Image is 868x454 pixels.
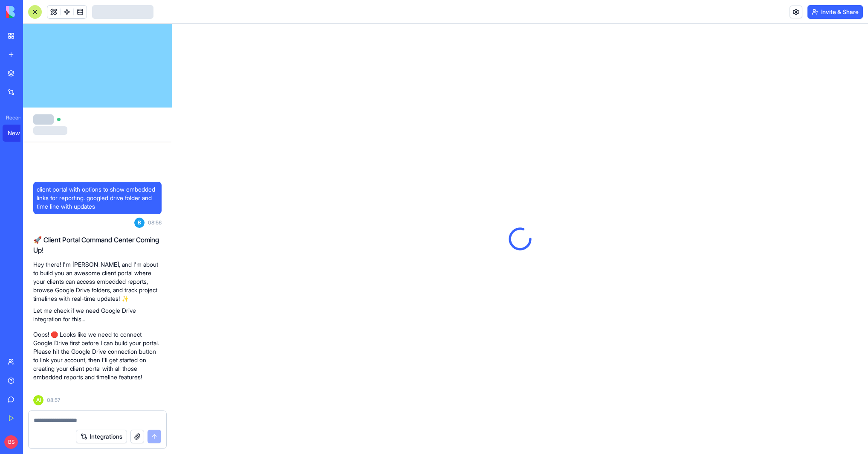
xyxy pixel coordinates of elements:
a: New App [3,125,37,142]
button: Integrations [76,430,127,443]
span: Recent [3,114,20,121]
span: client portal with options to show embedded links for reporting. googled drive folder and time li... [37,185,158,211]
span: AI [33,395,43,405]
h2: 🚀 Client Portal Command Center Coming Up! [33,235,162,255]
div: New App [8,129,32,137]
button: Invite & Share [807,5,863,19]
p: Oops! 🛑 Looks like we need to connect Google Drive first before I can build your portal. Please h... [33,330,162,381]
p: Hey there! I'm [PERSON_NAME], and I'm about to build you an awesome client portal where your clie... [33,260,162,303]
span: 08:57 [47,397,60,404]
span: B [134,218,145,228]
img: logo [6,6,59,18]
span: 08:56 [148,219,162,226]
p: Let me check if we need Google Drive integration for this... [33,306,162,323]
span: BS [4,435,18,449]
